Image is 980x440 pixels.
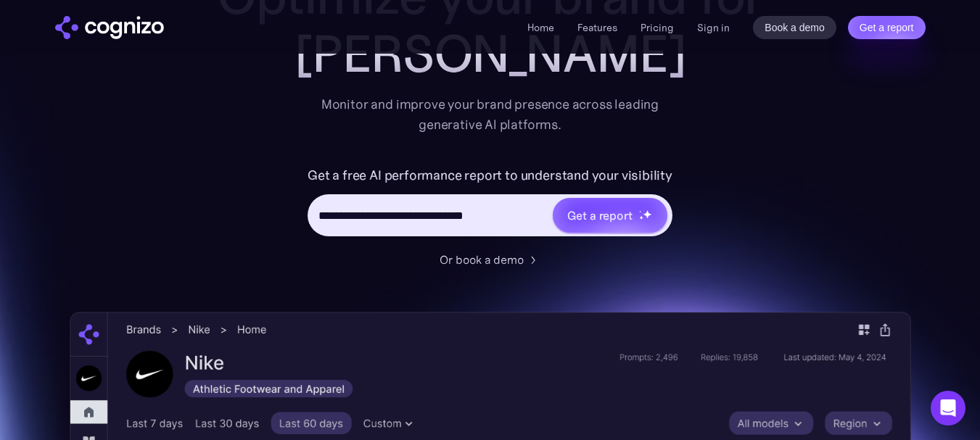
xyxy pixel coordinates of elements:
div: Monitor and improve your brand presence across leading generative AI platforms. [312,94,669,135]
a: Features [577,21,617,34]
a: Sign in [697,19,730,36]
img: star [643,209,652,219]
a: Home [527,21,554,34]
img: star [639,210,641,212]
label: Get a free AI performance report to understand your visibility [308,164,672,187]
img: star [639,215,644,220]
a: Pricing [641,21,674,34]
a: Get a report [848,16,926,39]
a: Book a demo [753,16,836,39]
a: home [55,16,164,39]
form: Hero URL Input Form [308,164,672,244]
div: [PERSON_NAME] [200,25,781,83]
a: Or book a demo [440,251,541,268]
a: Get a reportstarstarstar [551,196,669,234]
div: Open Intercom Messenger [931,391,965,426]
img: cognizo logo [55,16,164,39]
div: Or book a demo [440,251,524,268]
div: Get a report [567,207,633,224]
